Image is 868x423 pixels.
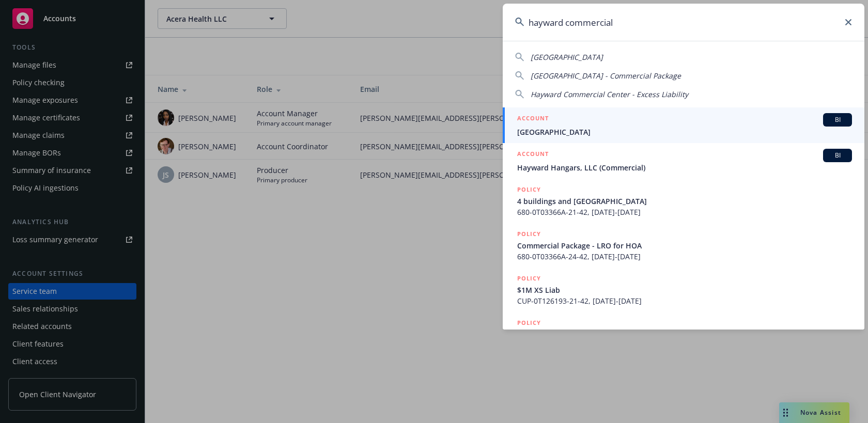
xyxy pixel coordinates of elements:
[517,329,852,340] span: PKG w [GEOGRAPHIC_DATA]
[503,107,864,143] a: ACCOUNTBI[GEOGRAPHIC_DATA]
[517,273,541,284] h5: POLICY
[531,52,603,62] span: [GEOGRAPHIC_DATA]
[517,240,852,251] span: Commercial Package - LRO for HOA
[503,143,864,179] a: ACCOUNTBIHayward Hangars, LLC (Commercial)
[517,229,541,239] h5: POLICY
[517,149,549,161] h5: ACCOUNT
[503,4,864,41] input: Search...
[517,113,549,126] h5: ACCOUNT
[827,151,848,160] span: BI
[531,71,681,81] span: [GEOGRAPHIC_DATA] - Commercial Package
[503,268,864,312] a: POLICY$1M XS LiabCUP-0T126193-21-42, [DATE]-[DATE]
[517,318,541,328] h5: POLICY
[517,127,852,137] span: [GEOGRAPHIC_DATA]
[517,295,852,306] span: CUP-0T126193-21-42, [DATE]-[DATE]
[517,285,852,295] span: $1M XS Liab
[517,184,541,195] h5: POLICY
[503,223,864,268] a: POLICYCommercial Package - LRO for HOA680-0T03366A-24-42, [DATE]-[DATE]
[517,207,852,217] span: 680-0T03366A-21-42, [DATE]-[DATE]
[531,89,688,99] span: Hayward Commercial Center - Excess Liability
[827,115,848,124] span: BI
[503,312,864,356] a: POLICYPKG w [GEOGRAPHIC_DATA]
[517,196,852,207] span: 4 buildings and [GEOGRAPHIC_DATA]
[517,251,852,262] span: 680-0T03366A-24-42, [DATE]-[DATE]
[517,162,852,173] span: Hayward Hangars, LLC (Commercial)
[503,179,864,223] a: POLICY4 buildings and [GEOGRAPHIC_DATA]680-0T03366A-21-42, [DATE]-[DATE]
